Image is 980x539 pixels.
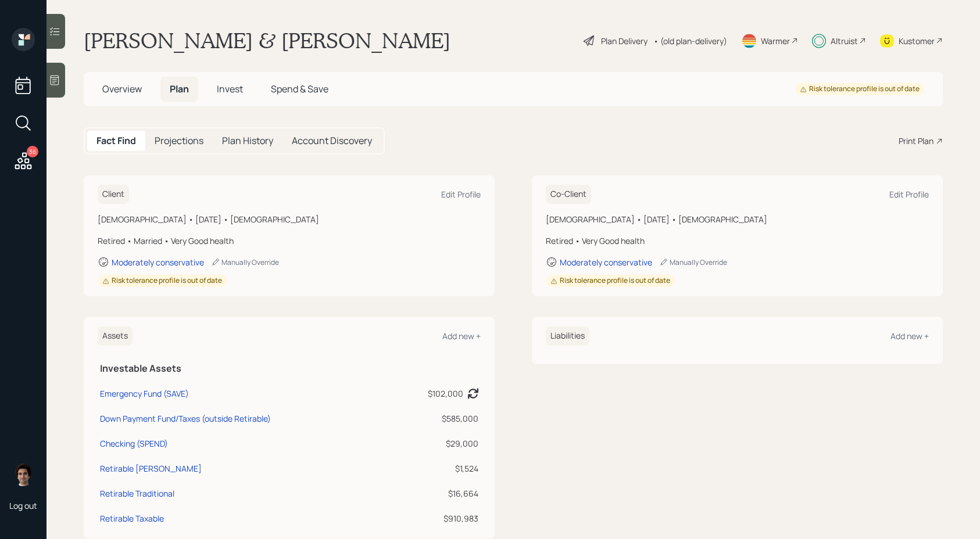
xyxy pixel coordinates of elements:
div: Retirable Traditional [100,487,174,500]
div: Kustomer [899,35,935,47]
h5: Plan History [222,135,273,146]
span: Overview [102,82,142,95]
div: [DEMOGRAPHIC_DATA] • [DATE] • [DEMOGRAPHIC_DATA] [546,213,929,225]
h6: Liabilities [546,326,589,346]
div: Emergency Fund (SAVE) [100,387,189,400]
div: Checking (SPEND) [100,437,168,450]
h6: Co-Client [546,185,591,204]
div: Retirable Taxable [100,512,164,524]
div: Manually Override [659,257,727,267]
div: Moderately conservative [560,257,652,268]
div: Print Plan [899,135,933,147]
div: $1,524 [391,462,478,475]
div: 36 [27,146,38,157]
h1: [PERSON_NAME] & [PERSON_NAME] [84,28,450,53]
h5: Fact Find [96,135,136,146]
span: Spend & Save [271,82,328,95]
div: Risk tolerance profile is out of date [800,84,920,94]
div: $102,000 [428,387,463,400]
div: Add new + [890,330,929,342]
h5: Investable Assets [100,363,478,374]
div: Warmer [761,35,790,47]
div: Down Payment Fund/Taxes (outside Retirable) [100,412,271,425]
div: $16,664 [391,487,478,500]
span: Plan [170,82,189,95]
div: $585,000 [391,412,478,425]
div: Log out [9,500,37,511]
div: Risk tolerance profile is out of date [550,276,670,286]
div: • (old plan-delivery) [653,35,727,47]
div: Edit Profile [441,189,481,200]
div: Altruist [831,35,858,47]
div: Moderately conservative [112,257,204,268]
div: Risk tolerance profile is out of date [102,276,222,286]
img: harrison-schaefer-headshot-2.png [12,463,35,486]
div: $29,000 [391,437,478,450]
div: [DEMOGRAPHIC_DATA] • [DATE] • [DEMOGRAPHIC_DATA] [98,213,481,225]
div: Retired • Very Good health [546,235,929,247]
h6: Assets [98,326,133,346]
div: Retired • Married • Very Good health [98,235,481,247]
span: Invest [217,82,243,95]
h5: Account Discovery [292,135,372,146]
div: Retirable [PERSON_NAME] [100,462,202,475]
h5: Projections [155,135,203,146]
div: Plan Delivery [601,35,648,47]
div: Edit Profile [889,189,929,200]
div: Add new + [442,330,481,342]
div: $910,983 [391,512,478,524]
div: Manually Override [211,257,279,267]
h6: Client [98,185,129,204]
